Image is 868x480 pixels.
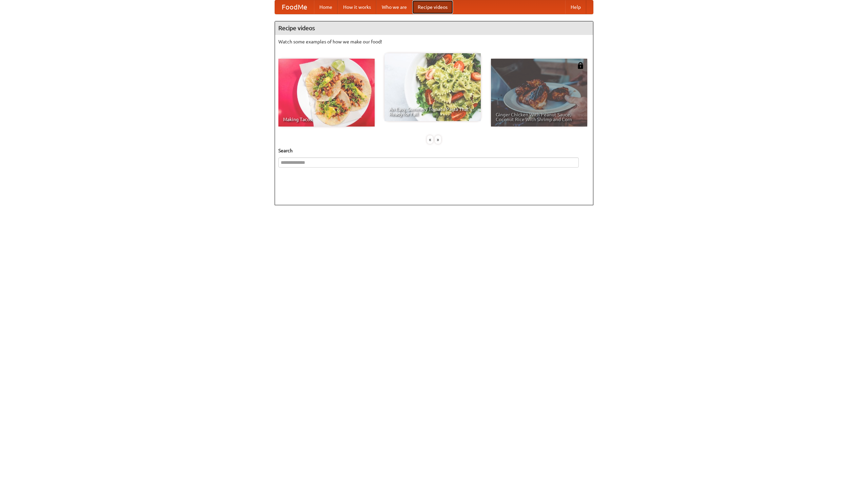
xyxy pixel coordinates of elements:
a: FoodMe [275,0,314,14]
h4: Recipe videos [275,21,593,35]
h5: Search [278,147,590,154]
a: How it works [338,0,376,14]
a: Home [314,0,338,14]
a: Recipe videos [412,0,453,14]
img: 483408.png [577,62,584,69]
a: Help [565,0,586,14]
span: Making Tacos [283,117,370,122]
span: An Easy, Summery Tomato Pasta That's Ready for Fall [389,107,476,116]
a: Who we are [376,0,412,14]
div: » [435,135,441,144]
p: Watch some examples of how we make our food! [278,38,590,45]
div: « [427,135,433,144]
a: An Easy, Summery Tomato Pasta That's Ready for Fall [384,53,481,121]
a: Making Tacos [278,59,375,127]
